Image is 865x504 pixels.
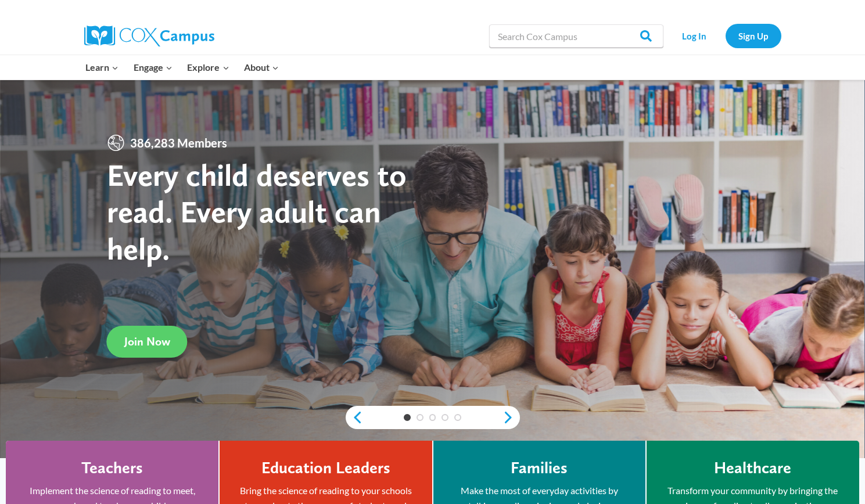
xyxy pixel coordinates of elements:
a: Log In [669,24,720,48]
strong: Every child deserves to read. Every adult can help. [107,156,407,267]
a: 5 [454,414,461,421]
a: Sign Up [726,24,781,48]
img: Cox Campus [84,26,214,46]
span: Engage [134,60,173,75]
span: Explore [187,60,229,75]
span: Join Now [124,334,170,348]
h4: Healthcare [714,458,791,478]
h4: Families [511,458,568,478]
nav: Primary Navigation [78,55,286,80]
a: Join Now [107,326,188,358]
a: next [503,411,520,424]
a: previous [346,411,363,424]
a: 4 [442,414,448,421]
div: content slider buttons [346,406,520,429]
a: 3 [429,414,436,421]
a: 1 [404,414,411,421]
input: Search Cox Campus [489,24,663,48]
nav: Secondary Navigation [669,24,781,48]
span: Learn [85,60,119,75]
h4: Teachers [81,458,143,478]
span: 386,283 Members [125,134,232,152]
span: About [244,60,279,75]
a: 2 [417,414,423,421]
h4: Education Leaders [261,458,390,478]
